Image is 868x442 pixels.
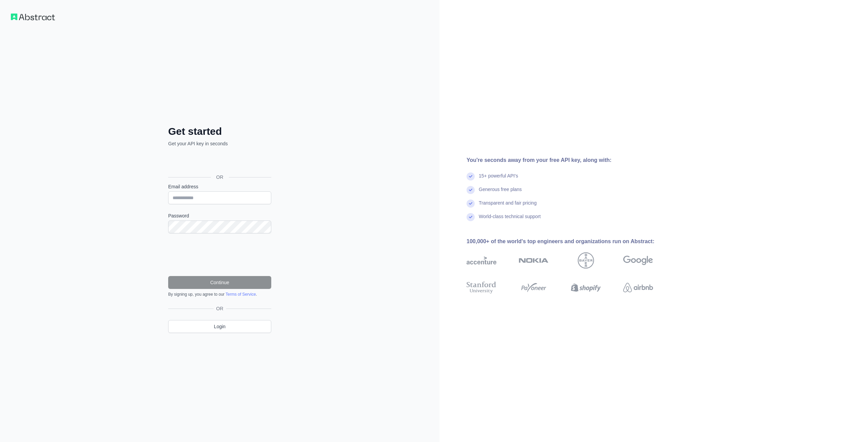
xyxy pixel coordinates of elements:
[519,252,549,269] img: nokia
[467,280,496,295] img: stanford university
[519,280,549,295] img: payoneer
[623,280,653,295] img: airbnb
[578,252,594,269] img: bayer
[479,186,522,199] div: Generous free plans
[467,199,475,208] img: check mark
[168,241,271,268] iframe: reCAPTCHA
[168,125,271,138] h2: Get started
[623,252,653,269] img: google
[168,320,271,333] a: Login
[11,14,55,20] img: Workflow
[168,212,271,219] label: Password
[168,292,271,297] div: By signing up, you agree to our .
[479,199,537,213] div: Transparent and fair pricing
[467,156,675,164] div: You're seconds away from your free API key, along with:
[467,186,475,194] img: check mark
[479,213,541,227] div: World-class technical support
[168,183,271,190] label: Email address
[214,305,226,312] span: OR
[168,276,271,289] button: Continue
[467,237,675,246] div: 100,000+ of the world's top engineers and organizations run on Abstract:
[168,140,271,147] p: Get your API key in seconds
[467,213,475,221] img: check mark
[479,172,518,186] div: 15+ powerful API's
[467,252,496,269] img: accenture
[225,292,256,297] a: Terms of Service
[467,172,475,181] img: check mark
[165,154,273,169] iframe: Sign in with Google Button
[211,174,229,181] span: OR
[571,280,601,295] img: shopify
